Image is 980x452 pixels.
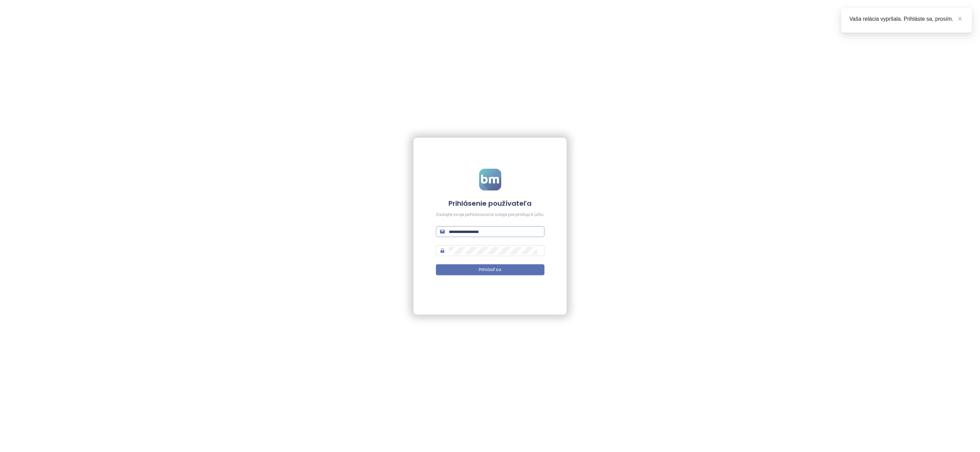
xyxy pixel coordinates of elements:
div: Zadajte svoje prihlasovacie údaje pre prístup k účtu. [436,212,544,218]
span: close [958,16,962,21]
div: Vaša relácia vypršala. Prihláste sa, prosím. [849,15,964,23]
span: lock [440,248,445,253]
span: mail [440,229,445,234]
h4: Prihlásenie používateľa [436,199,544,208]
img: logo [479,169,501,190]
button: Prihlásiť sa [436,264,544,275]
span: Prihlásiť sa [479,267,501,273]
